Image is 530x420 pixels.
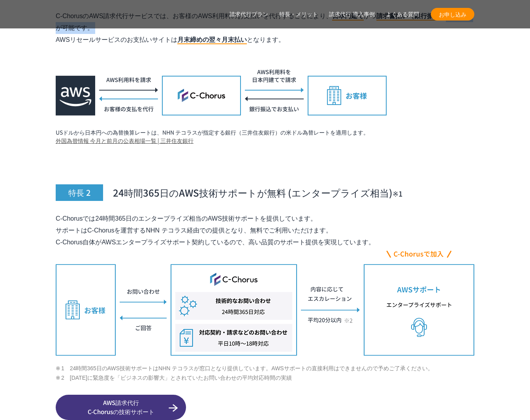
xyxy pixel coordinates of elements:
[56,128,474,137] p: USドルから日本円への為替換算レートは、NHN テコラスが指定する銀行（三井住友銀行）の米ドル為替レートを適用します。
[56,213,474,248] p: C-Chorusでは24時間365日のエンタープライズ相当のAWS技術サポートを提供しています。 サポートはC-Chorusを運営するNHN テコラス経由での提供となり、無料でご利用いただけます...
[56,10,474,46] p: C-ChorusのAWS請求代行サービスでは、お客様のAWS利用料のお支払いを代行することにより、 かつ での利用が可能です。 AWSリセールサービスのお支払いサイトは となります。
[56,184,103,201] span: 特長 2
[177,36,247,44] mark: 月末締めの翌々月末払い
[279,10,318,19] a: 特長・メリット
[229,10,268,19] a: 請求代行プラン
[431,10,474,19] span: お申し込み
[56,137,194,145] a: 外国為替情報 今月と前月の公表相場一覧 | 三井住友銀行
[386,10,419,19] a: よくある質問
[56,373,474,382] li: 2 [DATE]に緊急度を「ビジネスの影響大」とされていたお問い合わせの平均対応時間の実績
[56,398,186,416] span: AWS請求代行 C-Chorusの技術サポート
[56,67,387,116] img: 日本円建て・請求書払いでAWSを利用する支払いのフロー
[431,8,474,21] a: お申し込み
[113,186,402,199] span: 24時間365日のAWS技術サポートが無料 (エンタープライズ相当)
[393,188,402,199] small: ※1
[329,10,375,19] a: 請求代行 導入事例
[56,364,474,373] li: 1 24時間365日のAWS技術サポートはNHN テコラスが窓口となり提供しています。AWSサポートの直接利用はできませんので予めご了承ください。
[56,248,474,356] img: AWSエンタープライズサポート相当のお問い合わせフロー
[56,395,186,420] a: AWS請求代行C-Chorusの技術サポート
